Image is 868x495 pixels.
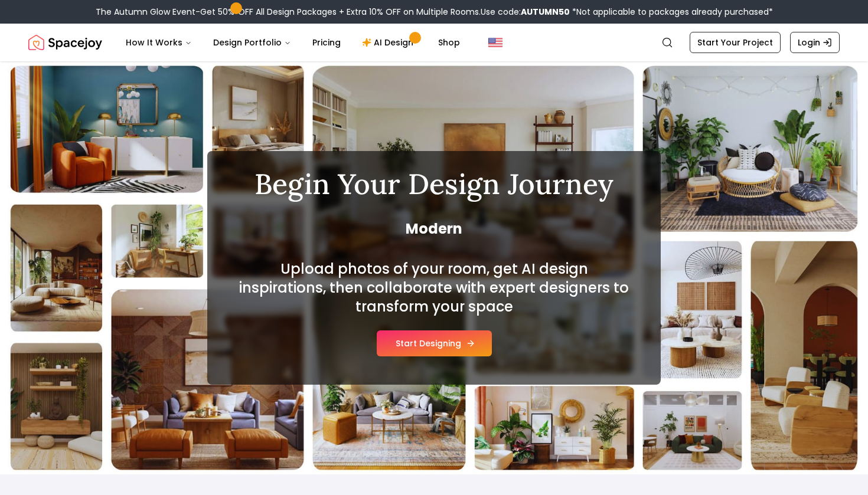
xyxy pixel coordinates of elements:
a: Start Your Project [690,32,781,53]
span: Modern [236,219,632,238]
a: Pricing [303,31,350,54]
nav: Global [28,24,840,61]
a: AI Design [353,31,426,54]
a: Spacejoy [28,31,102,54]
div: The Autumn Glow Event-Get 50% OFF All Design Packages + Extra 10% OFF on Multiple Rooms. [96,6,773,18]
nav: Main [116,31,469,54]
img: Spacejoy Logo [28,31,102,54]
b: AUTUMN50 [521,6,570,18]
button: How It Works [116,31,201,54]
h2: Upload photos of your room, get AI design inspirations, then collaborate with expert designers to... [236,260,632,316]
button: Design Portfolio [204,31,301,54]
a: Login [790,32,840,53]
a: Shop [429,31,469,54]
h1: Begin Your Design Journey [236,170,632,198]
span: *Not applicable to packages already purchased* [570,6,773,18]
img: United States [488,35,502,50]
span: Use code: [481,6,570,18]
button: Start Designing [377,330,492,356]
